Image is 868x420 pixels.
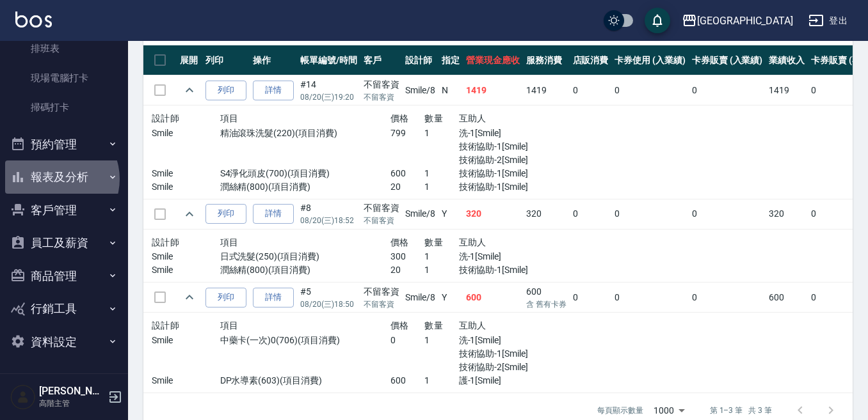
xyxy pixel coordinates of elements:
[390,263,424,277] p: 20
[438,45,463,75] th: 指定
[697,13,793,29] div: [GEOGRAPHIC_DATA]
[463,283,523,313] td: 600
[390,320,409,331] span: 價格
[220,334,390,347] p: 中藥卡(一次)0(706)(項目消費)
[424,320,443,331] span: 數量
[364,215,399,226] p: 不留客資
[205,204,246,224] button: 列印
[5,194,123,227] button: 客戶管理
[459,361,561,374] p: 技術協助-2[Smile]
[424,167,458,180] p: 1
[766,199,808,229] td: 320
[570,283,612,313] td: 0
[152,374,220,387] p: Smile
[463,45,523,75] th: 營業現金應收
[402,45,438,75] th: 設計師
[438,199,463,229] td: Y
[152,167,220,180] p: Smile
[152,263,220,277] p: Smile
[180,205,199,224] button: expand row
[253,204,294,224] a: 詳情
[570,75,612,105] td: 0
[390,374,424,387] p: 600
[459,180,561,194] p: 技術協助-1[Smile]
[220,127,390,140] p: 精油滾珠洗髮(220)(項目消費)
[390,180,424,194] p: 20
[611,45,689,75] th: 卡券使用 (入業績)
[402,199,438,229] td: Smile /8
[390,167,424,180] p: 600
[390,250,424,263] p: 300
[220,113,239,123] span: 項目
[459,167,561,180] p: 技術協助-1[Smile]
[205,81,246,100] button: 列印
[766,283,808,313] td: 600
[803,9,853,33] button: 登出
[253,81,294,100] a: 詳情
[459,374,561,387] p: 護-1[Smile]
[300,91,357,103] p: 08/20 (三) 19:20
[766,45,808,75] th: 業績收入
[364,201,399,215] div: 不留客資
[424,237,443,247] span: 數量
[5,34,123,63] a: 排班表
[152,250,220,263] p: Smile
[689,283,766,313] td: 0
[253,288,294,307] a: 詳情
[364,299,399,310] p: 不留客資
[390,237,409,247] span: 價格
[5,325,123,359] button: 資料設定
[39,385,104,398] h5: [PERSON_NAME]
[645,8,670,33] button: save
[424,127,458,140] p: 1
[5,160,123,194] button: 報表及分析
[300,215,357,226] p: 08/20 (三) 18:52
[360,45,403,75] th: 客戶
[526,299,567,310] p: 含 舊有卡券
[523,75,570,105] td: 1419
[424,113,443,123] span: 數量
[459,237,486,247] span: 互助人
[438,75,463,105] td: N
[5,260,123,293] button: 商品管理
[424,250,458,263] p: 1
[390,334,424,347] p: 0
[459,140,561,153] p: 技術協助-1[Smile]
[220,374,390,387] p: DP水導素(603)(項目消費)
[220,237,239,247] span: 項目
[710,405,772,416] p: 第 1–3 筆 共 3 筆
[438,283,463,313] td: Y
[152,113,179,123] span: 設計師
[459,320,486,331] span: 互助人
[220,180,390,194] p: 潤絲精(800)(項目消費)
[5,128,123,161] button: 預約管理
[39,398,104,409] p: 高階主管
[152,127,220,140] p: Smile
[402,283,438,313] td: Smile /8
[523,283,570,313] td: 600
[152,320,179,331] span: 設計師
[689,45,766,75] th: 卡券販賣 (入業績)
[364,285,399,299] div: 不留客資
[402,75,438,105] td: Smile /8
[390,127,424,140] p: 799
[424,334,458,347] p: 1
[152,334,220,347] p: Smile
[220,263,390,277] p: 潤絲精(800)(項目消費)
[689,75,766,105] td: 0
[297,199,360,229] td: #8
[523,199,570,229] td: 320
[180,81,199,100] button: expand row
[220,250,390,263] p: 日式洗髮(250)(項目消費)
[570,45,612,75] th: 店販消費
[463,199,523,229] td: 320
[459,153,561,167] p: 技術協助-2[Smile]
[570,199,612,229] td: 0
[15,12,52,27] img: Logo
[5,226,123,260] button: 員工及薪資
[220,320,239,331] span: 項目
[297,283,360,313] td: #5
[364,91,399,103] p: 不留客資
[597,405,643,416] p: 每頁顯示數量
[202,45,250,75] th: 列印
